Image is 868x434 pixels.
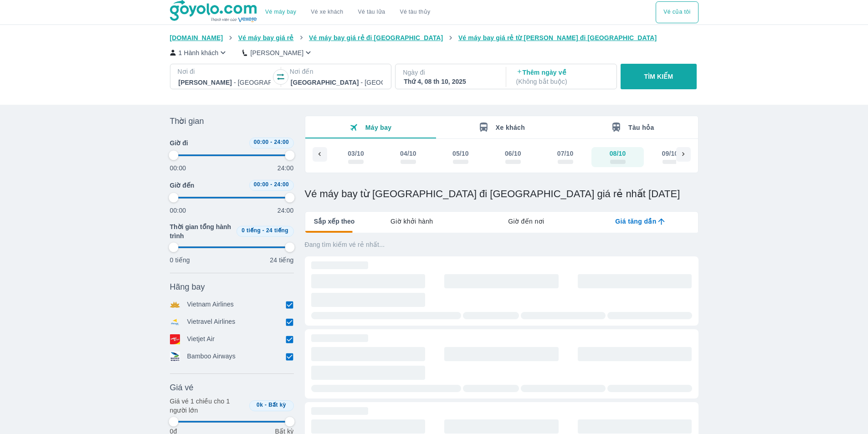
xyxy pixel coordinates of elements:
span: Vé máy bay giá rẻ đi [GEOGRAPHIC_DATA] [309,34,443,41]
span: Thời gian tổng hành trình [170,222,233,240]
span: Vé máy bay giá rẻ [238,34,294,41]
h1: Vé máy bay từ [GEOGRAPHIC_DATA] đi [GEOGRAPHIC_DATA] giá rẻ nhất [DATE] [305,188,699,200]
p: [PERSON_NAME] [250,48,303,57]
button: [PERSON_NAME] [242,48,313,57]
p: 24:00 [277,163,294,173]
a: Vé tàu lửa [351,1,393,23]
span: [DOMAIN_NAME] [170,34,223,41]
p: Nơi đến [290,67,384,76]
span: Giờ đến nơi [508,217,544,226]
div: 06/10 [505,149,521,158]
div: choose transportation mode [656,1,698,23]
div: 07/10 [557,149,574,158]
span: Hãng bay [170,281,205,292]
p: 00:00 [170,206,186,215]
span: 24:00 [274,181,289,188]
div: 04/10 [400,149,416,158]
div: choose transportation mode [258,1,437,23]
div: 05/10 [452,149,469,158]
span: - [262,227,264,234]
p: Vietravel Airlines [187,317,236,327]
div: 09/10 [662,149,678,158]
button: TÌM KIẾM [621,64,697,89]
p: Bamboo Airways [187,352,236,362]
p: TÌM KIẾM [644,72,673,81]
button: 1 Hành khách [170,48,228,57]
span: 00:00 [254,181,269,188]
p: Vietnam Airlines [187,300,234,310]
span: Giờ đi [170,138,188,148]
span: - [265,402,267,408]
nav: breadcrumb [170,33,699,42]
p: 00:00 [170,163,186,173]
a: Vé máy bay [265,9,296,15]
span: Giá tăng dần [615,217,656,226]
span: Máy bay [365,124,392,131]
p: Vietjet Air [187,334,215,344]
p: Đang tìm kiếm vé rẻ nhất... [305,240,699,249]
p: Thêm ngày về [516,68,608,86]
p: Nơi đi [178,67,272,76]
button: Vé tàu thủy [392,1,437,23]
span: Tàu hỏa [628,124,654,131]
span: 0 tiếng [241,227,261,234]
span: 24 tiếng [266,227,288,234]
span: Sắp xếp theo [314,217,355,226]
a: Vé xe khách [311,9,343,15]
div: 08/10 [610,149,626,158]
span: Giá vé [170,382,194,393]
p: 0 tiếng [170,255,190,265]
span: 24:00 [274,139,289,145]
div: 03/10 [348,149,364,158]
span: Vé máy bay giá rẻ từ [PERSON_NAME] đi [GEOGRAPHIC_DATA] [458,34,657,41]
span: - [270,139,272,145]
span: - [270,181,272,188]
span: Xe khách [496,124,525,131]
div: Thứ 4, 08 th 10, 2025 [404,77,496,86]
p: 24:00 [277,206,294,215]
span: 00:00 [254,139,269,145]
p: ( Không bắt buộc ) [516,77,608,86]
p: 24 tiếng [270,255,293,265]
p: Giá vé 1 chiều cho 1 người lớn [170,397,246,415]
span: Giờ khởi hành [390,217,433,226]
p: Ngày đi [403,68,497,77]
span: Thời gian [170,116,204,127]
span: 0k [257,402,263,408]
p: 1 Hành khách [179,48,219,57]
div: lab API tabs example [354,212,698,231]
span: Bất kỳ [268,402,286,408]
span: Giờ đến [170,181,195,190]
button: Vé của tôi [656,1,698,23]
